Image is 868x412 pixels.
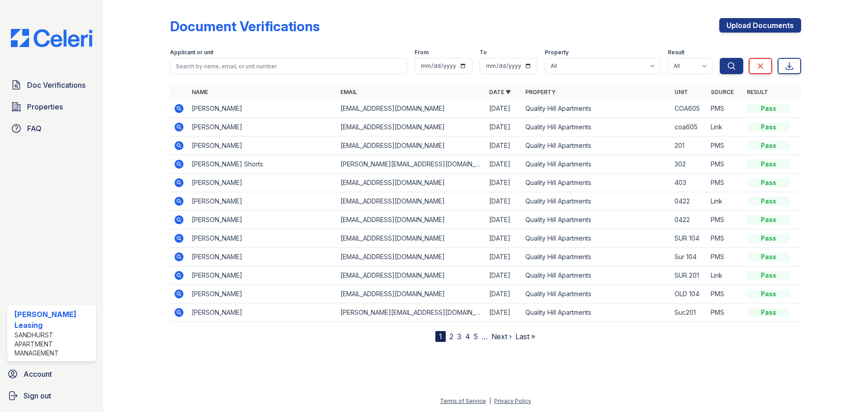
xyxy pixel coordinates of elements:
a: 4 [465,332,470,341]
a: Account [4,365,99,383]
td: Quality Hill Apartments [522,99,670,118]
div: Pass [747,104,790,113]
td: Link [707,118,743,137]
div: Pass [747,215,790,224]
a: 3 [457,332,462,341]
td: SUR 104 [671,229,707,248]
td: [EMAIL_ADDRESS][DOMAIN_NAME] [337,99,486,118]
td: [DATE] [486,248,522,266]
td: Quality Hill Apartments [522,303,670,322]
td: PMS [707,229,743,248]
td: Quality Hill Apartments [522,248,670,266]
td: [DATE] [486,99,522,118]
div: | [489,398,491,404]
td: PMS [707,137,743,155]
td: [EMAIL_ADDRESS][DOMAIN_NAME] [337,174,486,192]
td: Quality Hill Apartments [522,266,670,285]
div: Pass [747,141,790,150]
td: Link [707,266,743,285]
label: To [480,49,487,56]
span: Doc Verifications [27,80,85,90]
td: [DATE] [486,211,522,229]
td: [PERSON_NAME][EMAIL_ADDRESS][DOMAIN_NAME] [337,155,486,174]
div: Pass [747,289,790,298]
td: Suc201 [671,303,707,322]
td: PMS [707,155,743,174]
td: Quality Hill Apartments [522,174,670,192]
td: [PERSON_NAME] [188,192,337,211]
td: 0422 [671,211,707,229]
td: [PERSON_NAME] [188,285,337,303]
td: [PERSON_NAME][EMAIL_ADDRESS][DOMAIN_NAME] [337,303,486,322]
div: Pass [747,123,790,132]
td: [PERSON_NAME] [188,266,337,285]
td: OLD 104 [671,285,707,303]
div: Pass [747,234,790,243]
a: Email [340,89,357,95]
td: [DATE] [486,266,522,285]
td: PMS [707,248,743,266]
td: [DATE] [486,229,522,248]
div: Sandhurst Apartment Management [14,331,92,358]
td: [DATE] [486,285,522,303]
div: Pass [747,197,790,206]
td: Quality Hill Apartments [522,192,670,211]
td: PMS [707,174,743,192]
a: Upload Documents [719,18,801,33]
td: 201 [671,137,707,155]
div: Pass [747,271,790,280]
a: Privacy Policy [494,398,531,404]
label: Property [545,49,569,56]
a: Properties [7,98,96,116]
td: [DATE] [486,155,522,174]
td: [PERSON_NAME] [188,99,337,118]
td: [PERSON_NAME] [188,303,337,322]
td: [EMAIL_ADDRESS][DOMAIN_NAME] [337,137,486,155]
div: Pass [747,308,790,317]
a: Last » [515,332,535,341]
td: SUR 201 [671,266,707,285]
a: Date ▼ [489,89,511,95]
a: Property [525,89,556,95]
td: [PERSON_NAME] [188,229,337,248]
td: Quality Hill Apartments [522,285,670,303]
td: [EMAIL_ADDRESS][DOMAIN_NAME] [337,211,486,229]
td: [PERSON_NAME] [188,248,337,266]
td: Quality Hill Apartments [522,155,670,174]
td: [DATE] [486,137,522,155]
td: [EMAIL_ADDRESS][DOMAIN_NAME] [337,285,486,303]
td: [DATE] [486,118,522,137]
td: [DATE] [486,303,522,322]
a: Result [747,89,768,95]
td: [EMAIL_ADDRESS][DOMAIN_NAME] [337,192,486,211]
td: PMS [707,211,743,229]
div: 1 [435,331,446,342]
div: [PERSON_NAME] Leasing [14,309,92,331]
a: 2 [449,332,453,341]
div: Pass [747,178,790,187]
td: PMS [707,99,743,118]
td: [PERSON_NAME] [188,118,337,137]
a: Sign out [4,387,99,405]
a: FAQ [7,119,96,137]
td: Link [707,192,743,211]
a: Terms of Service [440,398,486,404]
td: 403 [671,174,707,192]
td: [PERSON_NAME] [188,137,337,155]
td: Quality Hill Apartments [522,118,670,137]
td: [PERSON_NAME] [188,174,337,192]
td: COA605 [671,99,707,118]
td: [DATE] [486,174,522,192]
label: From [415,49,429,56]
label: Applicant or unit [170,49,213,56]
td: Quality Hill Apartments [522,229,670,248]
td: PMS [707,303,743,322]
td: Sur 104 [671,248,707,266]
td: Quality Hill Apartments [522,211,670,229]
span: FAQ [27,123,42,134]
td: [EMAIL_ADDRESS][DOMAIN_NAME] [337,248,486,266]
td: [PERSON_NAME] [188,211,337,229]
td: [PERSON_NAME] Shorts [188,155,337,174]
span: Sign out [24,390,51,401]
td: 0422 [671,192,707,211]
